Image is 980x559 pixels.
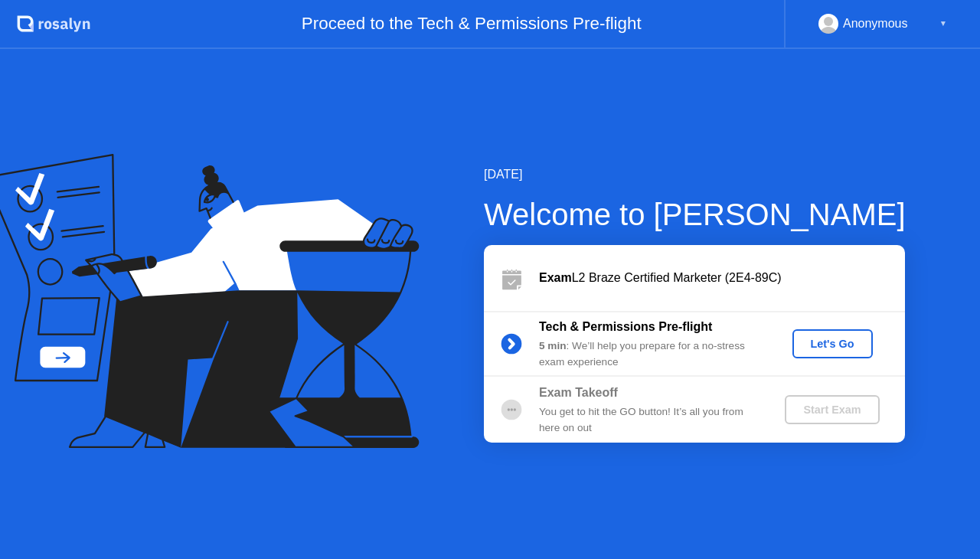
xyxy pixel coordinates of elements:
[539,271,572,284] b: Exam
[939,14,947,34] div: ▼
[539,404,759,436] div: You get to hit the GO button! It’s all you from here on out
[785,395,879,424] button: Start Exam
[484,191,906,237] div: Welcome to [PERSON_NAME]
[539,340,567,351] b: 5 min
[799,338,867,350] div: Let's Go
[791,404,873,416] div: Start Exam
[843,14,908,34] div: Anonymous
[539,320,712,333] b: Tech & Permissions Pre-flight
[539,338,759,370] div: : We’ll help you prepare for a no-stress exam experience
[484,165,906,184] div: [DATE]
[539,386,618,399] b: Exam Takeoff
[539,269,905,287] div: L2 Braze Certified Marketer (2E4-89C)
[792,329,873,358] button: Let's Go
